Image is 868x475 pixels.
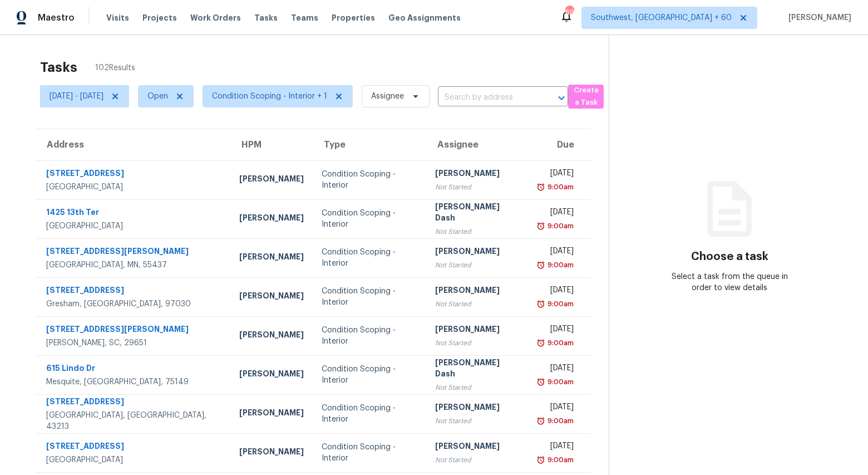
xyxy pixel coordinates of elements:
div: Not Started [435,259,519,271]
div: 9:00am [545,221,574,232]
span: Tasks [254,14,278,22]
input: Search by address [438,89,537,106]
th: Address [36,129,230,160]
img: Overdue Alarm Icon [536,376,545,388]
span: [PERSON_NAME] [784,12,851,23]
div: Not Started [435,337,519,349]
div: 9:00am [545,298,574,310]
span: Properties [332,12,375,23]
div: [PERSON_NAME] [435,440,519,454]
div: Not Started [435,382,519,393]
span: Maestro [38,12,75,23]
div: [PERSON_NAME] [435,401,519,415]
div: 9:00am [545,376,574,388]
span: Condition Scoping - Interior + 1 [212,91,327,102]
div: Mesquite, [GEOGRAPHIC_DATA], 75149 [46,376,221,388]
div: [PERSON_NAME] [239,173,304,187]
div: 1425 13th Ter [46,207,221,221]
div: [PERSON_NAME] [435,168,519,182]
div: Condition Scoping - Interior [322,208,417,230]
div: 9:00am [545,454,574,466]
div: [PERSON_NAME] [435,285,519,298]
span: Assignee [371,91,404,102]
div: Not Started [435,298,519,310]
span: 102 Results [95,62,135,74]
div: Condition Scoping - Interior [322,442,417,464]
span: [DATE] - [DATE] [50,91,103,102]
img: Overdue Alarm Icon [536,298,545,310]
div: Condition Scoping - Interior [322,403,417,425]
div: [PERSON_NAME] [435,324,519,337]
div: 9:00am [545,182,574,193]
div: [PERSON_NAME] Dash [435,201,519,226]
div: [PERSON_NAME] [239,368,304,382]
div: Condition Scoping - Interior [322,247,417,269]
img: Overdue Alarm Icon [536,454,545,466]
div: Condition Scoping - Interior [322,286,417,308]
div: 9:00am [545,337,574,349]
div: 691 [565,7,573,18]
div: Gresham, [GEOGRAPHIC_DATA], 97030 [46,298,221,310]
span: Southwest, [GEOGRAPHIC_DATA] + 60 [591,12,732,23]
div: [DATE] [537,285,573,298]
div: [GEOGRAPHIC_DATA] [46,182,221,193]
div: Condition Scoping - Interior [322,325,417,347]
div: [STREET_ADDRESS] [46,396,221,410]
div: [DATE] [537,401,573,415]
div: [PERSON_NAME] [239,212,304,226]
div: [DATE] [537,363,573,376]
th: Type [313,129,426,160]
div: [GEOGRAPHIC_DATA] [46,221,221,232]
button: Create a Task [568,85,604,109]
div: Select a task from the queue in order to view details [669,271,790,293]
h2: Tasks [40,62,77,73]
div: [GEOGRAPHIC_DATA], MN, 55437 [46,259,221,271]
div: [STREET_ADDRESS][PERSON_NAME] [46,324,221,337]
img: Overdue Alarm Icon [536,337,545,349]
div: 615 Lindo Dr [46,363,221,376]
div: Not Started [435,182,519,193]
span: Visits [106,12,129,23]
div: [PERSON_NAME] [435,246,519,259]
div: 9:00am [545,415,574,427]
span: Create a Task [574,84,598,110]
div: [DATE] [537,440,573,454]
th: HPM [230,129,313,160]
span: Projects [142,12,177,23]
div: Condition Scoping - Interior [322,364,417,386]
div: [STREET_ADDRESS] [46,285,221,298]
div: [PERSON_NAME], SC, 29651 [46,337,221,349]
h3: Choose a task [691,251,768,262]
div: [STREET_ADDRESS] [46,168,221,182]
button: Open [554,90,569,106]
div: [PERSON_NAME] [239,446,304,460]
img: Overdue Alarm Icon [536,182,545,193]
span: Open [147,91,168,102]
div: Not Started [435,226,519,237]
div: [PERSON_NAME] [239,290,304,304]
div: [GEOGRAPHIC_DATA], [GEOGRAPHIC_DATA], 43213 [46,410,221,432]
div: [PERSON_NAME] Dash [435,357,519,382]
img: Overdue Alarm Icon [536,221,545,232]
div: Not Started [435,454,519,466]
div: Condition Scoping - Interior [322,169,417,191]
div: [PERSON_NAME] [239,251,304,265]
div: [GEOGRAPHIC_DATA] [46,454,221,466]
img: Overdue Alarm Icon [536,415,545,427]
th: Due [528,129,590,160]
span: Work Orders [190,12,241,23]
img: Overdue Alarm Icon [536,259,545,271]
div: [PERSON_NAME] [239,329,304,343]
div: 9:00am [545,259,574,271]
div: [DATE] [537,168,573,182]
div: [STREET_ADDRESS][PERSON_NAME] [46,246,221,259]
div: [DATE] [537,246,573,259]
span: Teams [291,12,318,23]
div: [DATE] [537,324,573,337]
span: Geo Assignments [388,12,461,23]
div: [DATE] [537,207,573,221]
div: Not Started [435,415,519,427]
div: [PERSON_NAME] [239,407,304,421]
div: [STREET_ADDRESS] [46,440,221,454]
th: Assignee [426,129,528,160]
